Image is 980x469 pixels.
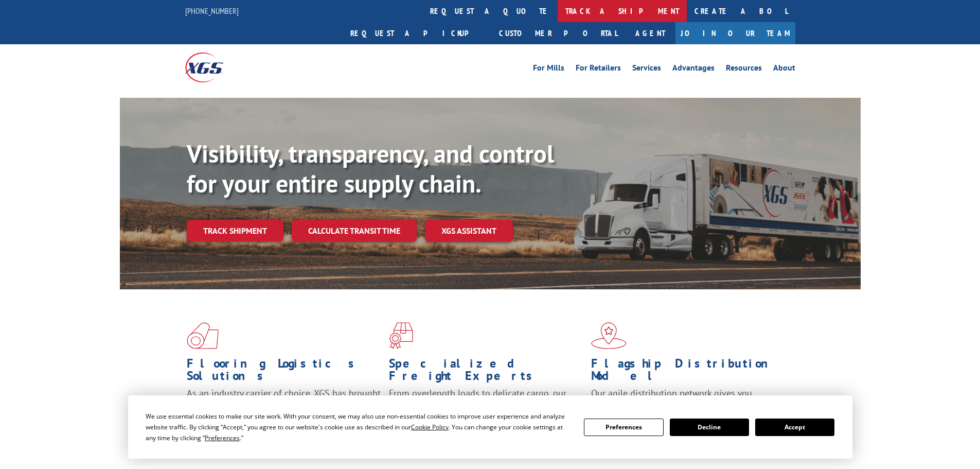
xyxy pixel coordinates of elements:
h1: Flooring Logistics Solutions [187,357,381,387]
a: Services [632,64,661,75]
span: As an industry carrier of choice, XGS has brought innovation and dedication to flooring logistics... [187,387,381,424]
span: Preferences [205,433,240,442]
a: For Retailers [576,64,621,75]
h1: Flagship Distribution Model [591,357,786,387]
span: Cookie Policy [411,423,449,431]
button: Accept [755,419,834,436]
div: Cookie Consent Prompt [128,395,852,459]
a: Track shipment [187,220,283,241]
img: xgs-icon-total-supply-chain-intelligence-red [187,322,219,349]
h1: Specialized Freight Experts [389,357,583,387]
a: About [773,64,795,75]
a: Agent [625,22,675,44]
a: Customer Portal [491,22,625,44]
a: Join Our Team [675,22,795,44]
a: Advantages [672,64,715,75]
a: Request a pickup [343,22,491,44]
p: From overlength loads to delicate cargo, our experienced staff knows the best way to move your fr... [389,387,583,433]
a: Calculate transit time [292,220,417,242]
a: Resources [726,64,762,75]
a: For Mills [533,64,564,75]
img: xgs-icon-focused-on-flooring-red [389,322,413,349]
a: XGS ASSISTANT [425,220,513,242]
span: Our agile distribution network gives you nationwide inventory management on demand. [591,387,780,411]
button: Decline [670,419,749,436]
b: Visibility, transparency, and control for your entire supply chain. [187,137,554,199]
img: xgs-icon-flagship-distribution-model-red [591,322,627,349]
div: We use essential cookies to make our site work. With your consent, we may also use non-essential ... [146,411,572,443]
button: Preferences [584,419,663,436]
a: [PHONE_NUMBER] [185,6,239,16]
